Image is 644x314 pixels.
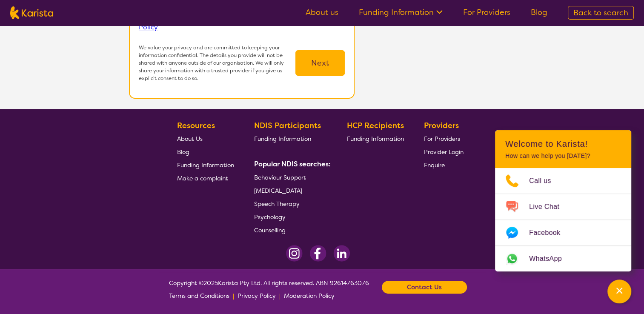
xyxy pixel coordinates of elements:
[169,277,369,302] span: Copyright © 2025 Karista Pty Ltd. All rights reserved. ABN 92614763076
[233,289,234,302] p: |
[424,148,464,156] span: Provider Login
[238,289,276,302] a: Privacy Policy
[347,135,404,143] span: Funding Information
[529,252,572,265] span: WhatsApp
[254,160,331,168] b: Popular NDIS searches:
[284,289,335,302] a: Moderation Policy
[279,289,280,302] p: |
[295,50,345,76] button: Next
[424,132,464,145] a: For Providers
[284,292,335,300] span: Moderation Policy
[254,132,327,145] a: Funding Information
[573,8,628,18] span: Back to search
[177,145,234,158] a: Blog
[254,120,321,131] b: NDIS Participants
[333,245,350,262] img: LinkedIn
[10,6,53,19] img: Karista logo
[254,197,327,210] a: Speech Therapy
[359,7,443,17] a: Funding Information
[254,223,327,237] a: Counselling
[309,245,326,262] img: Facebook
[177,161,234,169] span: Funding Information
[424,161,445,169] span: Enquire
[254,210,327,223] a: Psychology
[495,246,631,271] a: Web link opens in a new tab.
[529,226,570,239] span: Facebook
[495,130,631,271] div: Channel Menu
[607,280,631,303] button: Channel Menu
[424,158,464,171] a: Enquire
[254,174,306,181] span: Behaviour Support
[529,200,570,213] span: Live Chat
[177,120,215,131] b: Resources
[505,139,621,149] h2: Welcome to Karista!
[238,292,276,300] span: Privacy Policy
[306,7,338,17] a: About us
[254,184,327,197] a: [MEDICAL_DATA]
[177,132,234,145] a: About Us
[169,289,229,302] a: Terms and Conditions
[529,174,561,187] span: Call us
[347,132,404,145] a: Funding Information
[254,171,327,184] a: Behaviour Support
[254,213,286,221] span: Psychology
[495,168,631,271] ul: Choose channel
[169,292,229,300] span: Terms and Conditions
[139,44,295,82] p: We value your privacy and are committed to keeping your information confidential. The details you...
[347,120,404,131] b: HCP Recipients
[254,187,302,194] span: [MEDICAL_DATA]
[177,148,189,156] span: Blog
[424,145,464,158] a: Provider Login
[286,245,303,262] img: Instagram
[424,120,459,131] b: Providers
[254,200,300,208] span: Speech Therapy
[254,226,286,234] span: Counselling
[424,135,460,143] span: For Providers
[505,152,621,160] p: How can we help you [DATE]?
[531,7,547,17] a: Blog
[177,158,234,171] a: Funding Information
[407,281,442,294] b: Contact Us
[568,6,634,20] a: Back to search
[177,174,228,182] span: Make a complaint
[177,171,234,185] a: Make a complaint
[463,7,510,17] a: For Providers
[177,135,203,143] span: About Us
[254,135,311,143] span: Funding Information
